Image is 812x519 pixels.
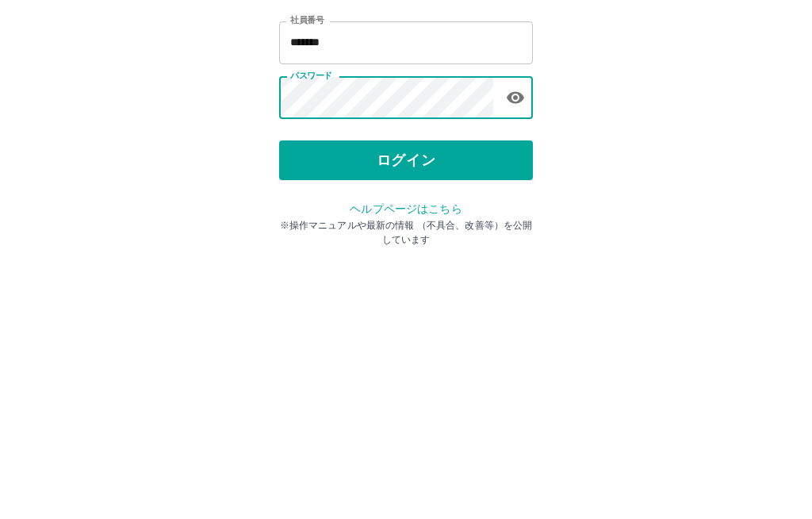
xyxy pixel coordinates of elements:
button: ログイン [279,275,533,314]
p: ※操作マニュアルや最新の情報 （不具合、改善等）を公開しています [279,352,533,381]
a: ヘルプページはこちら [350,336,462,349]
h2: ログイン [354,100,458,130]
label: パスワード [290,204,332,216]
label: 社員番号 [290,148,324,160]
